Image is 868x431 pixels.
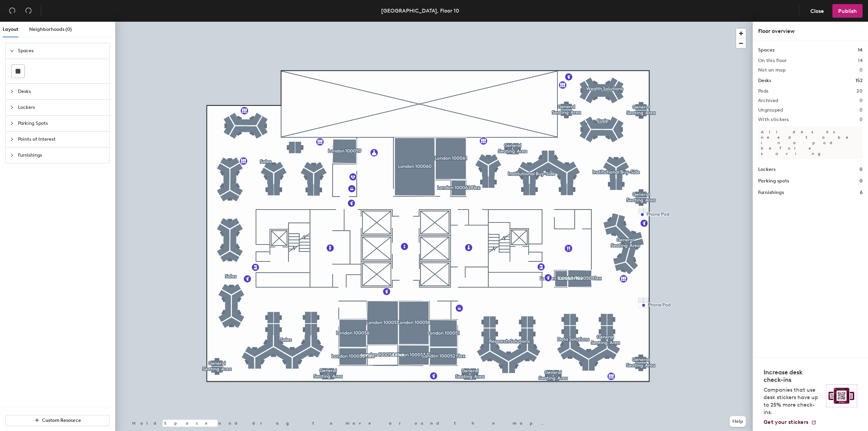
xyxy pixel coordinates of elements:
div: [GEOGRAPHIC_DATA], Floor 10 [381,6,459,15]
span: Custom Resource [42,417,81,423]
h4: Increase desk check-ins [764,369,822,384]
span: collapsed [10,90,14,94]
h2: Archived [758,98,778,103]
span: Close [810,8,824,14]
span: collapsed [10,153,14,157]
button: Undo (⌘ + Z) [5,4,19,18]
h2: Ungrouped [758,107,783,113]
button: Redo (⌘ + ⇧ + Z) [22,4,35,18]
h2: On this floor [758,58,787,63]
h2: 20 [856,89,863,94]
h2: With stickers [758,117,789,122]
span: collapsed [10,137,14,141]
h1: Desks [758,77,771,84]
span: Points of Interest [18,132,105,147]
span: Get your stickers [764,419,808,425]
span: collapsed [10,121,14,125]
p: Companies that use desk stickers have up to 25% more check-ins. [764,386,822,416]
span: Layout [3,26,18,32]
h1: Parking spots [758,177,789,185]
h1: 14 [858,46,863,54]
button: Publish [832,4,863,18]
h1: 152 [855,77,863,84]
div: Floor overview [758,27,863,35]
button: Custom Resource [5,415,110,426]
span: Neighborhoods (0) [29,26,72,32]
button: Close [805,4,830,18]
h1: Spaces [758,46,774,54]
a: Get your stickers [764,419,816,426]
h1: 0 [860,166,863,173]
span: Desks [18,84,105,99]
h2: Not on map [758,67,786,73]
h2: Pods [758,89,768,94]
h2: 0 [860,67,863,73]
span: Spaces [18,43,105,59]
span: Lockers [18,100,105,115]
span: Publish [838,8,857,14]
h1: Furnishings [758,189,784,196]
h2: 0 [860,117,863,122]
h2: 0 [860,98,863,103]
span: Parking Spots [18,116,105,131]
span: Furnishings [18,148,105,163]
img: Sticker logo [826,384,857,407]
span: collapsed [10,105,14,110]
button: Help [730,416,746,427]
h1: Lockers [758,166,775,173]
span: expanded [10,49,14,53]
h1: 6 [860,189,863,196]
h2: 14 [858,58,863,63]
p: All desks need to be in a pod before saving [758,126,863,159]
h1: 0 [860,177,863,185]
h2: 0 [860,107,863,113]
